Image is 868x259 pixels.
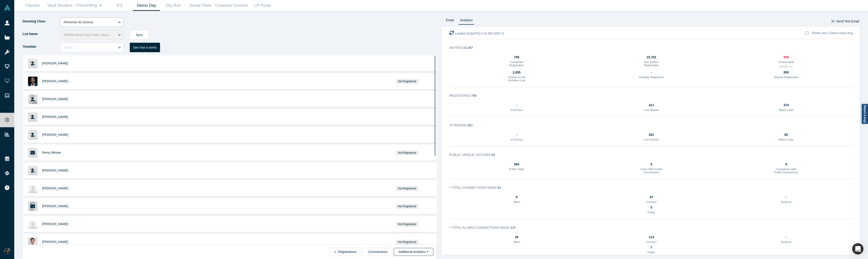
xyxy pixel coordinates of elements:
[42,97,68,101] a: [PERSON_NAME]
[504,108,529,112] h3: In-Person
[504,70,529,75] div: 2,655
[42,61,68,65] a: [PERSON_NAME]
[639,205,664,210] div: 5
[46,0,74,11] a: Vault Senders
[780,65,793,68] button: Showthe List
[471,94,477,97] strong: 785
[504,76,529,82] h3: Clicked on the Invitation Link
[28,77,38,86] img: Ganesh R's Profile Image
[396,240,419,245] span: Not Registered
[774,240,799,244] h3: Reserve
[463,46,473,49] strong: 16,487
[774,108,799,112] h3: Watch Later
[504,132,529,137] div: -
[639,162,664,167] div: 5
[396,186,419,191] span: Not Registered
[504,168,529,171] h3: Public Visits
[130,43,160,52] button: See how it works
[449,153,847,157] h3: Public Unique Visitors :
[639,138,664,141] h3: Live Stream
[4,248,10,254] img: Rami Chousein's Account
[861,104,868,124] a: Report a bug!
[42,222,68,226] a: [PERSON_NAME]
[42,151,61,154] a: Remy Minute
[639,200,664,204] h3: Connect
[774,76,799,79] h3: Started Registration
[639,195,664,200] div: 47
[504,138,529,141] h3: In-Person
[774,235,799,240] div: -
[639,235,664,240] div: 114
[449,123,847,128] h3: Attended :
[504,200,529,204] h3: Meet
[449,45,847,50] h3: Invited :
[458,17,474,25] a: Analytics
[394,248,433,256] button: Additional Analytics
[396,151,419,155] span: Not Registered
[504,61,529,67] h3: Completed Registration
[504,55,529,60] div: 785
[396,204,419,209] span: Not Registered
[774,200,799,204] h3: Reserve
[510,226,516,229] strong: 147
[74,0,106,11] a: Onboarding
[774,162,799,167] div: 9
[449,225,847,230] h3: * Total Alumni Connections Made :
[42,186,68,190] span: [PERSON_NAME]
[774,168,799,174] h3: Companies With Public Connections
[22,30,60,38] label: List Name
[449,31,504,36] div: Loaded at: [DATE] 8:15 AM GMT+3
[133,0,160,11] a: Demo Day
[498,186,501,189] strong: 61
[449,93,847,98] h3: Registered :
[774,138,799,141] h3: Watch Later
[396,79,419,84] span: Not Registered
[42,169,68,172] a: [PERSON_NAME]
[444,17,455,25] a: Email
[28,237,38,247] img: Rafi Carmeli's Profile Image
[504,195,529,200] div: 9
[160,0,187,11] a: Dry Run
[812,31,854,35] div: Show Last 3 Demo Days Avg.
[363,248,392,256] button: Connections
[28,219,38,229] img: Scott Beechuk's Profile Image
[19,0,46,11] a: Classes
[774,132,799,137] div: 60
[187,0,214,11] a: Sneak Peek
[504,103,529,108] div: -
[28,184,38,193] img: Brad Hunstable's Profile Image
[42,204,68,208] a: [PERSON_NAME]
[4,5,10,11] img: Alchemist Vault Logo
[831,17,859,25] button: Send Test Email
[639,168,664,174] h3: Users With Public Connections
[22,17,60,25] label: Demoing Class
[130,30,149,40] button: Sync
[42,115,68,119] a: [PERSON_NAME]
[639,103,664,108] div: 411
[467,123,473,127] strong: 261
[639,240,664,244] h3: Connect
[42,133,68,137] a: [PERSON_NAME]
[639,251,664,254] h3: Public
[639,61,664,67] h3: Not Started Registration
[774,70,799,75] div: 850
[249,0,276,11] a: LP Portal
[42,240,68,244] a: [PERSON_NAME]
[329,248,361,256] button: Registrations
[504,240,529,244] h3: Meet
[639,132,664,137] div: 201
[774,103,799,108] div: 374
[42,79,68,83] a: [PERSON_NAME]
[639,108,664,112] h3: Live Stream
[214,0,249,11] a: Customer Summit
